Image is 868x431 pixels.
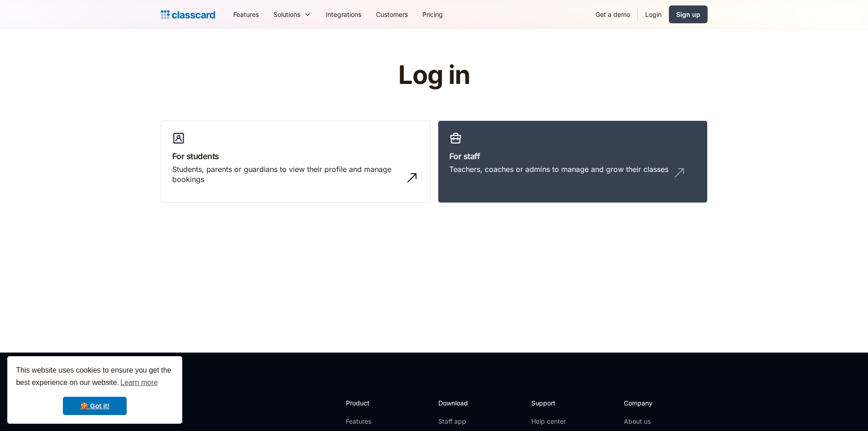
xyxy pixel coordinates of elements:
[226,4,266,25] a: Features
[161,8,215,21] a: home
[676,10,700,19] div: Sign up
[289,61,579,89] h1: Log in
[669,5,708,23] a: Sign up
[624,417,684,426] a: About us
[16,365,174,389] span: This website uses cookies to ensure you get the best experience on our website.
[318,4,369,25] a: Integrations
[449,164,668,174] div: Teachers, coaches or admins to manage and grow their classes
[172,164,401,185] div: Students, parents or guardians to view their profile and manage bookings
[531,398,568,408] h2: Support
[415,4,450,25] a: Pricing
[588,4,637,25] a: Get a demo
[369,4,415,25] a: Customers
[346,398,395,408] h2: Product
[438,417,476,426] a: Staff app
[438,398,476,408] h2: Download
[438,120,708,203] a: For staffTeachers, coaches or admins to manage and grow their classes
[638,4,669,25] a: Login
[531,417,568,426] a: Help center
[346,417,395,426] a: Features
[119,376,159,389] a: learn more about cookies
[449,150,696,162] h3: For staff
[161,120,431,203] a: For studentsStudents, parents or guardians to view their profile and manage bookings
[273,10,300,19] div: Solutions
[63,397,127,415] a: dismiss cookie message
[172,150,419,162] h3: For students
[624,398,684,408] h2: Company
[7,356,182,424] div: cookieconsent
[266,4,318,25] div: Solutions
